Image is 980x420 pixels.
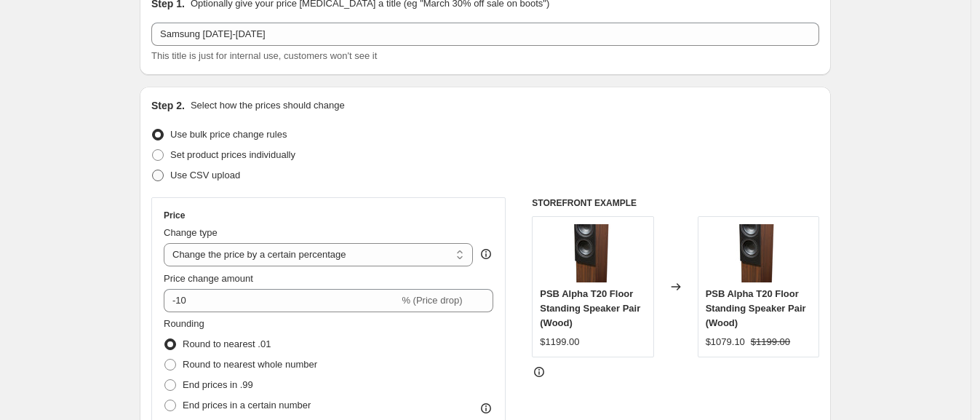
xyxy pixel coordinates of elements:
span: Set product prices individually [170,149,295,160]
img: alphat120-wal_20_1_80x.jpg [729,224,787,282]
input: 30% off holiday sale [151,23,819,46]
span: End prices in .99 [183,379,253,390]
h6: STOREFRONT EXAMPLE [532,197,819,209]
span: Round to nearest whole number [183,359,317,370]
span: End prices in a certain number [183,400,311,411]
div: $1199.00 [540,335,579,349]
span: % (Price drop) [402,295,462,306]
span: Rounding [164,318,204,329]
strike: $1199.00 [751,335,790,349]
input: -15 [164,289,399,312]
span: Price change amount [164,273,253,284]
p: Select how the prices should change [191,98,345,113]
span: PSB Alpha T20 Floor Standing Speaker Pair (Wood) [706,288,806,328]
span: Change type [164,227,218,238]
span: This title is just for internal use, customers won't see it [151,50,377,61]
span: Round to nearest .01 [183,338,271,349]
h2: Step 2. [151,98,185,113]
span: Use CSV upload [170,170,240,181]
div: help [479,247,493,261]
span: PSB Alpha T20 Floor Standing Speaker Pair (Wood) [540,288,640,328]
h3: Price [164,210,185,221]
span: Use bulk price change rules [170,129,287,140]
img: alphat120-wal_20_1_80x.jpg [564,224,622,282]
div: $1079.10 [706,335,745,349]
